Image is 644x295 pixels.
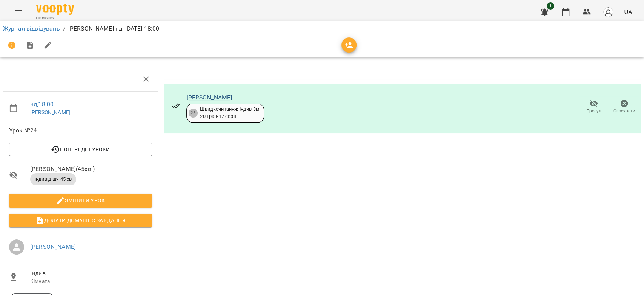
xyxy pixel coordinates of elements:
button: Прогул [578,96,609,118]
button: Попередні уроки [9,143,152,156]
img: Voopty Logo [36,4,74,15]
span: Індив [30,269,152,278]
span: Змінити урок [15,196,146,205]
span: Урок №24 [9,126,152,135]
span: For Business [36,16,74,20]
a: Журнал відвідувань [3,25,60,32]
span: Попередні уроки [15,145,146,154]
p: Кімната [30,278,152,285]
a: [PERSON_NAME] [186,94,232,101]
button: UA [621,5,635,19]
img: avatar_s.png [603,7,613,17]
span: [PERSON_NAME] ( 45 хв. ) [30,165,152,174]
span: індивід шч 45 хв [30,176,76,183]
div: Швидкочитання: Індив 3м 20 трав - 17 серп [200,106,259,120]
button: Змінити урок [9,194,152,207]
span: UA [624,8,632,16]
span: Прогул [586,108,601,114]
div: 25 [189,109,198,118]
a: нд , 18:00 [30,101,54,108]
button: Додати домашнє завдання [9,214,152,227]
button: Menu [9,3,27,21]
li: / [63,24,65,33]
a: [PERSON_NAME] [30,243,76,250]
span: 1 [547,2,554,10]
a: [PERSON_NAME] [30,109,71,115]
button: Скасувати [609,96,639,118]
span: Додати домашнє завдання [15,216,146,225]
span: Скасувати [613,108,635,114]
p: [PERSON_NAME] нд, [DATE] 18:00 [68,24,159,33]
nav: breadcrumb [3,24,641,33]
